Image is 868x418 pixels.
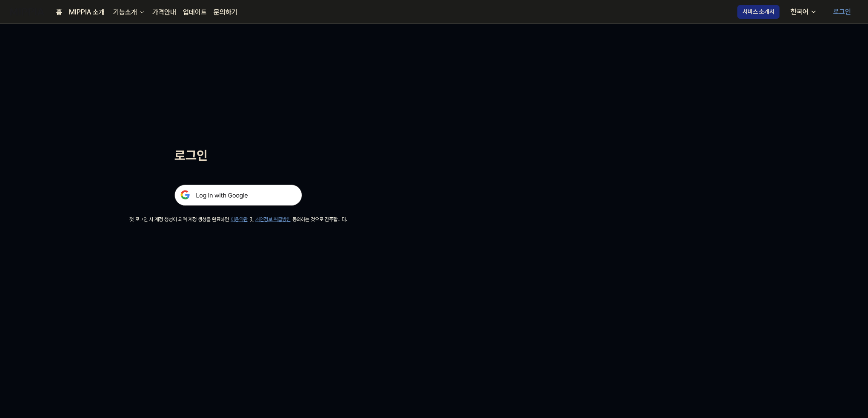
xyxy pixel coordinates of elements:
img: 구글 로그인 버튼 [174,185,302,206]
a: 업데이트 [183,7,207,17]
a: 이용약관 [231,216,248,222]
a: 문의하기 [214,7,237,17]
button: 서비스 소개서 [737,5,779,19]
button: 한국어 [784,3,822,20]
h1: 로그인 [174,146,302,164]
a: MIPPIA 소개 [69,7,105,17]
div: 기능소개 [111,7,139,17]
button: 기능소개 [111,7,146,17]
div: 첫 로그인 시 계정 생성이 되며 계정 생성을 완료하면 및 동의하는 것으로 간주합니다. [129,216,347,223]
div: 한국어 [789,7,810,17]
a: 가격안내 [152,7,176,17]
a: 개인정보 취급방침 [255,216,291,222]
a: 홈 [56,7,62,17]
